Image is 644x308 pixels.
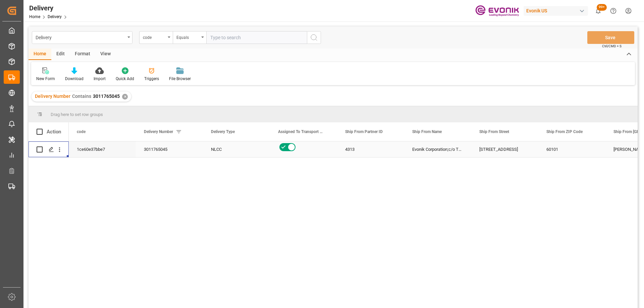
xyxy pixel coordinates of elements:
span: Assigned To Transport Unit [278,129,323,134]
button: open menu [173,31,206,44]
div: Evonik Corporation;c/o The [PERSON_NAME] Company [404,141,471,157]
div: ✕ [122,94,128,100]
span: 3011765045 [93,94,120,99]
div: 1ce60e37bbe7 [69,141,136,157]
a: Delivery [48,14,62,19]
div: NLCC [203,141,270,157]
div: Triggers [144,76,159,82]
div: Quick Add [116,76,134,82]
button: open menu [32,31,132,44]
button: show 100 new notifications [591,3,606,18]
span: Contains [72,94,91,99]
span: code [77,129,86,134]
div: 3011765045 [136,141,203,157]
button: open menu [139,31,173,44]
span: Ctrl/CMD + S [602,44,622,49]
input: Type to search [206,31,307,44]
div: Import [94,76,106,82]
span: Ship From ZIP Code [546,129,583,134]
div: 60101 [538,141,605,157]
div: Delivery [36,33,125,41]
span: Drag here to set row groups [51,112,103,117]
div: 4313 [337,141,404,157]
div: Action [47,129,61,135]
button: Save [587,31,634,44]
div: Press SPACE to select this row. [29,141,69,158]
a: Home [29,14,40,19]
div: Download [65,76,84,82]
div: [STREET_ADDRESS] [471,141,538,157]
img: Evonik-brand-mark-Deep-Purple-RGB.jpeg_1700498283.jpeg [475,5,519,17]
span: Delivery Type [211,129,235,134]
div: Delivery [29,3,69,13]
button: search button [307,31,321,44]
span: Delivery Number [35,94,70,99]
div: New Form [36,76,55,82]
div: code [143,33,166,41]
button: Help Center [606,3,621,18]
div: Equals [176,33,199,41]
div: Format [70,49,95,60]
div: Home [29,49,51,60]
span: Ship From Name [412,129,442,134]
div: File Browser [169,76,191,82]
div: Edit [51,49,70,60]
div: Evonik US [524,6,588,16]
span: 99+ [597,4,607,11]
span: Delivery Number [144,129,173,134]
button: Evonik US [524,4,591,17]
div: View [95,49,116,60]
span: Ship From Partner ID [345,129,383,134]
span: Ship From Street [479,129,509,134]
